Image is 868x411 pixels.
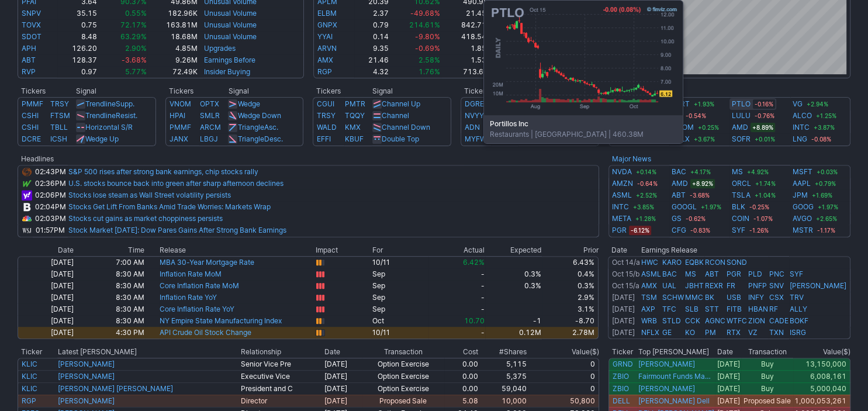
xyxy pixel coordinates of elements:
span: -0.69% [415,44,440,53]
span: +2.65% [814,214,839,223]
a: WTFC [727,316,747,325]
span: -0.25% [748,202,771,212]
th: Tickers [313,85,371,97]
a: GE [662,328,672,337]
span: -0.64% [635,179,659,188]
a: Channel Down [382,123,430,132]
a: TOVX [22,20,41,29]
a: CSHI [22,111,39,120]
a: TrendlineResist. [85,111,137,120]
a: Core Inflation Rate MoM [160,281,239,290]
a: [PERSON_NAME] [PERSON_NAME] [58,384,173,393]
span: +8.92% [690,179,715,188]
span: +3.87% [812,123,836,132]
a: [PERSON_NAME] [638,384,695,393]
a: BK [705,293,714,302]
a: HWC [641,258,658,267]
a: FTSM [50,111,70,120]
a: KLIC [22,360,37,368]
a: JPM [793,189,808,201]
a: RCON [705,258,725,267]
span: +1.97% [699,202,723,212]
td: 9.26M [147,54,198,66]
span: -0.08% [810,134,833,144]
a: ARCM [200,123,221,132]
th: Signal [372,85,451,97]
a: PM [705,328,716,337]
a: PMMF [170,123,191,132]
a: BLK [732,201,745,213]
a: [DATE] [612,293,635,302]
a: FR [727,281,735,290]
td: 18.68M [147,31,198,43]
a: [PERSON_NAME] [58,360,115,368]
span: 0.55% [125,9,147,18]
a: ELBM [317,9,337,18]
a: MSFT [793,166,812,178]
a: KMX [345,123,361,132]
a: AAPL [793,178,811,189]
td: 1.53M [441,54,493,66]
span: -0.54% [684,111,708,120]
span: +4.17% [689,167,713,177]
td: 02:36PM [33,178,68,189]
a: DGRE [465,99,484,108]
span: -0.83% [689,226,712,235]
a: GRND [613,360,633,368]
a: VG [793,98,803,110]
a: AMD [732,122,748,133]
a: Inflation Rate MoM [160,270,222,278]
a: PGR [727,270,741,278]
a: SOND [727,258,747,267]
a: Stocks Get Lift From Banks Amid Trade Worries: Markets Wrap [68,202,271,211]
a: Stocks cut gains as market choppiness persists [68,214,223,223]
span: -49.68% [410,9,440,18]
td: 35.15 [57,8,98,19]
span: -1.07% [752,214,774,223]
b: Portillos Inc [490,119,677,129]
span: +1.93% [692,99,716,109]
a: WALD [317,123,337,132]
a: [PERSON_NAME] [790,281,846,290]
a: AXP [641,305,655,313]
a: AMX [641,281,657,290]
a: AMX [317,56,333,64]
a: TXN [769,328,784,337]
th: Prior [542,244,599,256]
a: ABT [22,56,36,64]
a: ASML [641,270,661,278]
a: [PERSON_NAME] [638,360,695,369]
a: Major News [612,154,651,163]
td: 0.97 [57,66,98,78]
a: PNFP [748,281,767,290]
a: TriangleAsc. [237,123,278,132]
td: 21.46 [354,54,389,66]
th: Tickers [461,85,518,97]
span: -1.17% [815,226,837,235]
span: Trendline [85,111,116,120]
a: Insider Buying [204,67,250,76]
a: Wedge [237,99,260,108]
a: RTX [727,328,741,337]
a: Oct 15/a [612,281,639,290]
th: For [372,244,428,256]
a: Fairmount Funds Management LLC [638,372,714,381]
a: STLD [662,316,681,325]
a: ASML [612,189,632,201]
a: PTLO [732,98,751,110]
a: KLIC [22,384,37,393]
div: Restaurants | [GEOGRAPHIC_DATA] | 460.38M [484,115,683,143]
span: +1.97% [816,202,840,212]
th: Expected [485,244,542,256]
a: CGUI [317,99,334,108]
a: TSLA [732,189,751,201]
td: 02:03PM [33,213,68,225]
th: Signal [227,85,303,97]
a: BAC [672,166,686,178]
a: [PERSON_NAME] [58,396,115,405]
span: +2.52% [634,191,659,200]
a: VNOM [170,99,191,108]
a: ZION [748,316,765,325]
span: +0.25% [696,123,721,132]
